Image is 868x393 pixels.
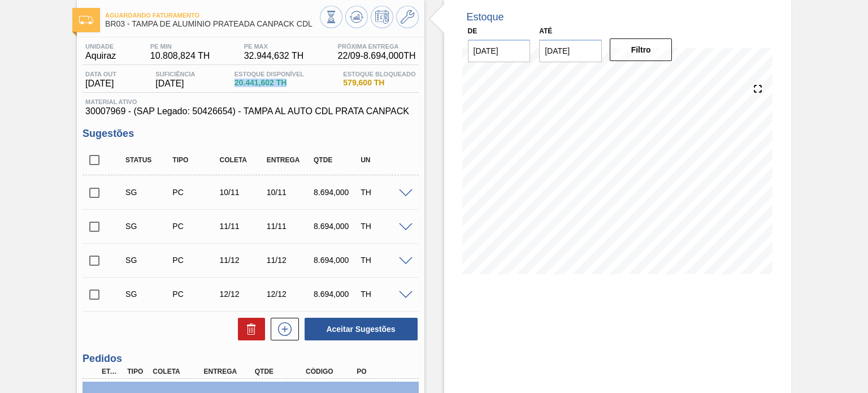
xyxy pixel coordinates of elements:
[468,27,478,35] label: De
[539,40,602,62] input: dd/mm/yyyy
[311,156,362,164] div: Qtde
[305,318,418,340] button: Aceitar Sugestões
[170,290,221,299] div: Pedido de Compra
[358,222,409,231] div: TH
[311,256,362,265] div: 8.694,000
[338,43,416,50] span: Próxima Entrega
[170,156,221,164] div: Tipo
[83,128,418,140] h3: Sugestões
[338,51,416,61] span: 22/09 - 8.694,000 TH
[150,51,210,61] span: 10.808,824 TH
[99,368,124,375] div: Etapa
[217,156,268,164] div: Coleta
[343,71,415,77] span: Estoque Bloqueado
[252,368,308,375] div: Qtde
[345,6,368,28] button: Atualizar Gráfico
[610,38,672,61] button: Filtro
[244,43,304,50] span: PE MAX
[85,79,116,89] span: [DATE]
[244,51,304,61] span: 32.944,632 TH
[85,43,116,50] span: Unidade
[79,16,93,24] img: Ícone
[123,156,174,164] div: Status
[217,256,268,265] div: 11/12/2025
[311,222,362,231] div: 8.694,000
[371,6,393,28] button: Programar Estoque
[264,188,315,197] div: 10/11/2025
[264,156,315,164] div: Entrega
[123,290,174,299] div: Sugestão Criada
[85,98,415,105] span: Material ativo
[201,368,257,375] div: Entrega
[320,6,342,28] button: Visão Geral dos Estoques
[265,318,299,340] div: Nova sugestão
[155,71,195,77] span: Suficiência
[123,256,174,265] div: Sugestão Criada
[124,368,150,375] div: Tipo
[170,222,221,231] div: Pedido de Compra
[358,256,409,265] div: TH
[217,290,268,299] div: 12/12/2025
[155,79,195,89] span: [DATE]
[150,43,210,50] span: PE MIN
[235,79,304,87] span: 20.441,602 TH
[468,40,531,62] input: dd/mm/yyyy
[235,71,304,77] span: Estoque Disponível
[299,317,419,342] div: Aceitar Sugestões
[105,20,319,28] span: BR03 - TAMPA DE ALUMÍNIO PRATEADA CANPACK CDL
[85,106,415,116] span: 30007969 - (SAP Legado: 50426654) - TAMPA AL AUTO CDL PRATA CANPACK
[85,51,116,61] span: Aquiraz
[311,290,362,299] div: 8.694,000
[85,71,116,77] span: Data out
[232,318,265,340] div: Excluir Sugestões
[303,368,359,375] div: Código
[396,6,419,28] button: Ir ao Master Data / Geral
[358,290,409,299] div: TH
[358,188,409,197] div: TH
[343,79,415,87] span: 579,600 TH
[358,156,409,164] div: UN
[264,222,315,231] div: 11/11/2025
[467,11,504,23] div: Estoque
[354,368,410,375] div: PO
[123,222,174,231] div: Sugestão Criada
[105,12,319,19] span: Aguardando Faturamento
[264,290,315,299] div: 12/12/2025
[311,188,362,197] div: 8.694,000
[217,222,268,231] div: 11/11/2025
[539,27,552,35] label: Até
[123,188,174,197] div: Sugestão Criada
[150,368,206,375] div: Coleta
[83,353,418,365] h3: Pedidos
[217,188,268,197] div: 10/11/2025
[170,188,221,197] div: Pedido de Compra
[170,256,221,265] div: Pedido de Compra
[264,256,315,265] div: 11/12/2025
